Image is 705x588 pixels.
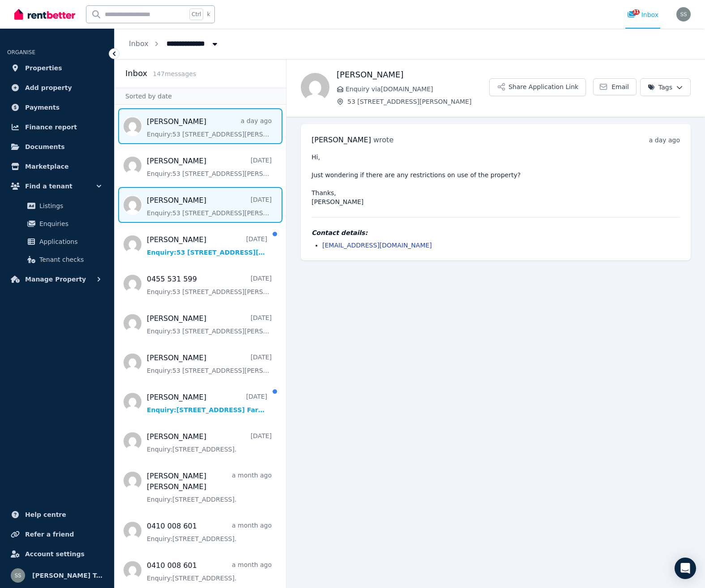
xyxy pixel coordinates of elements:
[7,177,107,195] button: Find a tenant
[373,136,393,144] span: wrote
[7,158,107,175] a: Marketplace
[301,73,329,102] img: Jodee
[7,49,35,55] span: ORGANISE
[207,11,210,18] span: k
[7,545,107,563] a: Account settings
[7,506,107,524] a: Help centre
[649,136,680,144] time: a day ago
[147,116,272,139] a: [PERSON_NAME]a day agoEnquiry:53 [STREET_ADDRESS][PERSON_NAME].
[39,200,100,211] span: Listings
[25,181,73,192] span: Find a tenant
[147,353,272,375] a: [PERSON_NAME][DATE]Enquiry:53 [STREET_ADDRESS][PERSON_NAME].
[39,236,100,247] span: Applications
[147,274,272,296] a: 0455 531 599[DATE]Enquiry:53 [STREET_ADDRESS][PERSON_NAME].
[347,97,489,106] span: 53 [STREET_ADDRESS][PERSON_NAME]
[25,63,62,73] span: Properties
[25,509,66,520] span: Help centre
[25,141,65,152] span: Documents
[675,558,696,579] div: Open Intercom Messenger
[7,138,107,156] a: Documents
[25,82,72,93] span: Add property
[39,254,100,265] span: Tenant checks
[489,78,586,96] button: Share Application Link
[7,118,107,136] a: Finance report
[11,233,103,251] a: Applications
[25,102,60,113] span: Payments
[632,9,640,15] span: 31
[189,9,203,20] span: Ctrl
[11,215,103,233] a: Enquiries
[25,529,74,540] span: Refer a friend
[7,270,107,288] button: Manage Property
[346,85,489,94] span: Enquiry via [DOMAIN_NAME]
[115,29,234,59] nav: Breadcrumb
[7,79,107,97] a: Add property
[32,570,103,581] span: [PERSON_NAME] Total Real Estate
[312,153,680,206] pre: Hi, Just wondering if there are any restrictions on use of the property? Thanks, [PERSON_NAME]
[7,59,107,77] a: Properties
[147,156,272,178] a: [PERSON_NAME][DATE]Enquiry:53 [STREET_ADDRESS][PERSON_NAME].
[11,568,25,583] img: Sue Seivers Total Real Estate
[312,228,680,237] h4: Contact details:
[593,78,637,95] a: Email
[25,549,85,559] span: Account settings
[648,83,672,92] span: Tags
[7,525,107,543] a: Refer a friend
[676,7,691,21] img: Sue Seivers Total Real Estate
[147,195,272,217] a: [PERSON_NAME][DATE]Enquiry:53 [STREET_ADDRESS][PERSON_NAME].
[11,251,103,268] a: Tenant checks
[153,70,196,77] span: 147 message s
[11,197,103,215] a: Listings
[39,218,100,229] span: Enquiries
[14,8,75,21] img: RentBetter
[337,68,489,81] h1: [PERSON_NAME]
[115,88,286,105] div: Sorted by date
[611,82,629,91] span: Email
[147,431,272,454] a: [PERSON_NAME][DATE]Enquiry:[STREET_ADDRESS].
[147,471,272,504] a: [PERSON_NAME] [PERSON_NAME]a month agoEnquiry:[STREET_ADDRESS].
[627,10,658,19] div: Inbox
[147,521,272,543] a: 0410 008 601a month agoEnquiry:[STREET_ADDRESS].
[25,122,77,132] span: Finance report
[322,242,432,249] a: [EMAIL_ADDRESS][DOMAIN_NAME]
[640,78,691,96] button: Tags
[147,560,272,583] a: 0410 008 601a month agoEnquiry:[STREET_ADDRESS].
[25,161,68,172] span: Marketplace
[125,67,147,80] h2: Inbox
[312,136,371,144] span: [PERSON_NAME]
[7,98,107,116] a: Payments
[129,39,149,48] a: Inbox
[147,234,267,257] a: [PERSON_NAME][DATE]Enquiry:53 [STREET_ADDRESS][PERSON_NAME].
[147,392,267,414] a: [PERSON_NAME][DATE]Enquiry:[STREET_ADDRESS] Farms.
[147,313,272,336] a: [PERSON_NAME][DATE]Enquiry:53 [STREET_ADDRESS][PERSON_NAME].
[25,274,86,285] span: Manage Property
